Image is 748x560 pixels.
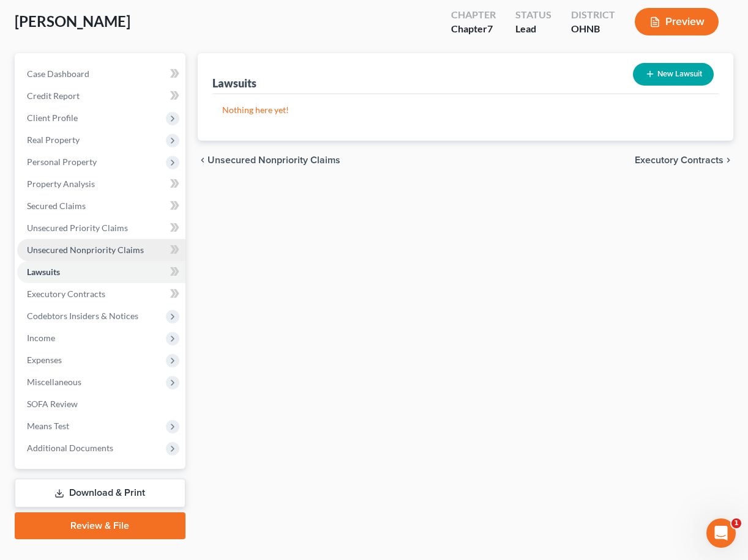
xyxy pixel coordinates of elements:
[731,518,741,528] span: 1
[27,90,80,101] span: Credit Report
[17,85,185,107] a: Credit Report
[635,155,733,165] button: Executory Contracts chevron_right
[208,155,340,165] span: Unsecured Nonpriority Claims
[27,134,80,145] span: Real Property
[635,155,724,165] span: Executory Contracts
[633,63,714,86] button: New Lawsuit
[17,173,185,195] a: Property Analysis
[17,63,185,85] a: Case Dashboard
[27,377,81,387] span: Miscellaneous
[27,267,60,277] span: Lawsuits
[515,22,552,36] div: Lead
[515,8,552,22] div: Status
[17,239,185,261] a: Unsecured Nonpriority Claims
[27,223,128,233] span: Unsecured Priority Claims
[27,355,62,365] span: Expenses
[17,261,185,283] a: Lawsuits
[27,421,69,431] span: Means Test
[27,333,55,343] span: Income
[706,518,736,548] iframe: Intercom live chat
[27,311,138,321] span: Codebtors Insiders & Notices
[451,22,496,36] div: Chapter
[27,289,105,299] span: Executory Contracts
[27,157,97,167] span: Personal Property
[27,179,95,189] span: Property Analysis
[15,512,185,539] a: Review & File
[571,22,615,36] div: OHNB
[27,443,113,453] span: Additional Documents
[724,155,733,165] i: chevron_right
[198,155,340,165] button: chevron_left Unsecured Nonpriority Claims
[222,104,709,116] p: Nothing here yet!
[27,112,78,123] span: Client Profile
[27,245,144,255] span: Unsecured Nonpriority Claims
[451,8,496,22] div: Chapter
[17,217,185,239] a: Unsecured Priority Claims
[15,479,185,507] a: Download & Print
[27,399,78,409] span: SOFA Review
[487,23,493,34] span: 7
[571,8,615,22] div: District
[198,155,208,165] i: chevron_left
[17,283,185,305] a: Executory Contracts
[212,76,256,90] div: Lawsuits
[27,68,89,79] span: Case Dashboard
[635,8,719,35] button: Preview
[17,393,185,415] a: SOFA Review
[15,12,130,30] span: [PERSON_NAME]
[17,195,185,217] a: Secured Claims
[27,201,86,211] span: Secured Claims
